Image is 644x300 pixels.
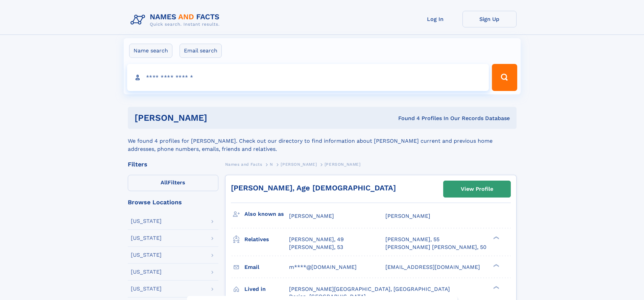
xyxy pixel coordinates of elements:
div: [US_STATE] [131,286,162,292]
span: [EMAIL_ADDRESS][DOMAIN_NAME] [385,264,480,270]
h3: Also known as [244,208,289,220]
label: Email search [180,44,222,58]
input: search input [127,64,489,91]
div: [US_STATE] [131,218,162,224]
h3: Lived in [244,283,289,295]
a: [PERSON_NAME], 55 [385,236,439,243]
div: Filters [128,161,218,167]
div: Found 4 Profiles In Our Records Database [303,115,510,122]
a: [PERSON_NAME], 49 [289,236,344,243]
div: Browse Locations [128,199,218,205]
span: All [161,179,168,186]
a: Log In [408,11,462,27]
a: View Profile [444,181,510,197]
div: [US_STATE] [131,252,162,258]
span: Darien, [GEOGRAPHIC_DATA] [289,293,366,300]
span: [PERSON_NAME][GEOGRAPHIC_DATA], [GEOGRAPHIC_DATA] [289,286,450,292]
label: Name search [129,44,172,58]
a: Sign Up [462,11,517,27]
img: Logo Names and Facts [128,11,225,29]
button: Search Button [492,64,517,91]
div: ❯ [492,285,500,290]
a: [PERSON_NAME], 53 [289,244,343,251]
a: [PERSON_NAME] [281,160,317,168]
h1: [PERSON_NAME] [135,114,303,122]
span: [PERSON_NAME] [289,213,334,219]
span: [PERSON_NAME] [385,213,430,219]
label: Filters [128,175,218,191]
a: Names and Facts [225,160,262,168]
a: N [270,160,273,168]
span: [PERSON_NAME] [281,162,317,167]
h3: Relatives [244,234,289,245]
div: [US_STATE] [131,269,162,275]
span: N [270,162,273,167]
div: ❯ [492,236,500,240]
span: [PERSON_NAME] [325,162,361,167]
a: [PERSON_NAME] [PERSON_NAME], 50 [385,244,486,251]
div: ❯ [492,263,500,268]
h3: Email [244,261,289,273]
div: We found 4 profiles for [PERSON_NAME]. Check out our directory to find information about [PERSON_... [128,129,517,153]
div: View Profile [461,181,493,197]
a: [PERSON_NAME], Age [DEMOGRAPHIC_DATA] [231,184,396,192]
div: [US_STATE] [131,235,162,241]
